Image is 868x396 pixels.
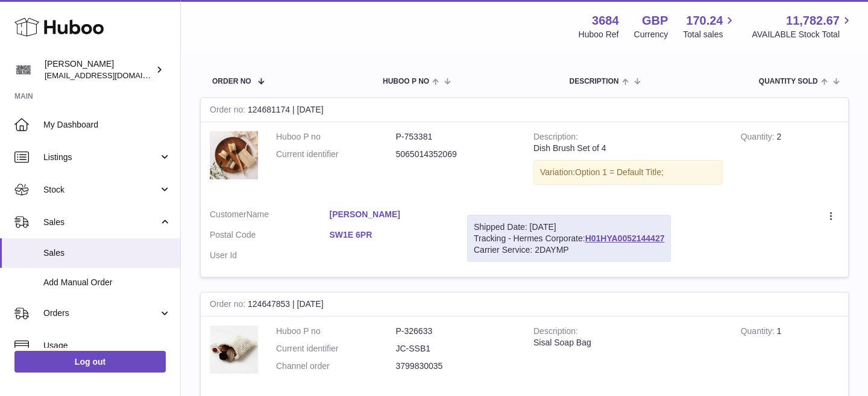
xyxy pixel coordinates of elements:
span: 11,782.67 [786,13,840,29]
strong: Order no [210,105,248,117]
dt: User Id [210,250,330,261]
span: Listings [43,152,159,163]
dt: Current identifier [276,343,396,354]
a: [PERSON_NAME] [330,209,450,220]
span: Usage [43,340,171,351]
dd: P-753381 [396,131,516,143]
div: Carrier Service: 2DAYMP [474,244,664,256]
span: 170.24 [686,13,723,29]
span: My Dashboard [43,119,171,131]
div: Dish Brush Set of 4 [533,143,723,154]
dd: 3799830035 [396,360,516,372]
strong: GBP [642,13,668,29]
div: Sisal Soap Bag [533,337,723,348]
a: 11,782.67 AVAILABLE Stock Total [752,13,854,40]
a: SW1E 6PR [330,229,450,241]
dt: Huboo P no [276,131,396,143]
div: 124681174 | [DATE] [201,98,848,122]
span: [EMAIL_ADDRESS][DOMAIN_NAME] [45,70,177,80]
div: Tracking - Hermes Corporate: [467,215,671,262]
dt: Postal Code [210,229,330,244]
dd: JC-SSB1 [396,343,516,354]
strong: Description [533,326,578,339]
span: Stock [43,184,159,196]
dd: P-326633 [396,326,516,337]
div: [PERSON_NAME] [45,58,153,81]
td: 1 [732,317,848,387]
img: eco-friendly-dish-brushes.jpg [210,131,258,179]
img: theinternationalventure@gmail.com [14,61,33,79]
dd: 5065014352069 [396,149,516,160]
strong: Quantity [741,132,777,144]
a: H01HYA0052144427 [585,234,665,243]
div: Currency [634,29,668,40]
strong: Order no [210,299,248,312]
span: Option 1 = Default Title; [575,167,664,177]
strong: 3684 [592,13,619,29]
span: Add Manual Order [43,277,171,288]
strong: Quantity [741,326,777,339]
strong: Description [533,132,578,144]
span: Order No [212,78,251,85]
a: 170.24 Total sales [683,13,737,40]
dt: Name [210,209,330,223]
div: Variation: [533,160,723,185]
div: Shipped Date: [DATE] [474,221,664,233]
span: Quantity Sold [759,78,818,85]
span: Sales [43,217,159,228]
div: 124647853 | [DATE] [201,292,848,317]
span: Sales [43,247,171,259]
dt: Huboo P no [276,326,396,337]
a: Log out [14,351,166,373]
span: Huboo P no [383,78,429,85]
span: Customer [210,209,247,219]
div: Huboo Ref [579,29,619,40]
span: AVAILABLE Stock Total [752,29,854,40]
span: Total sales [683,29,737,40]
dt: Channel order [276,360,396,372]
span: Description [569,78,618,85]
td: 2 [732,122,848,200]
img: $_57.JPG [210,326,258,374]
span: Orders [43,308,159,319]
dt: Current identifier [276,149,396,160]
